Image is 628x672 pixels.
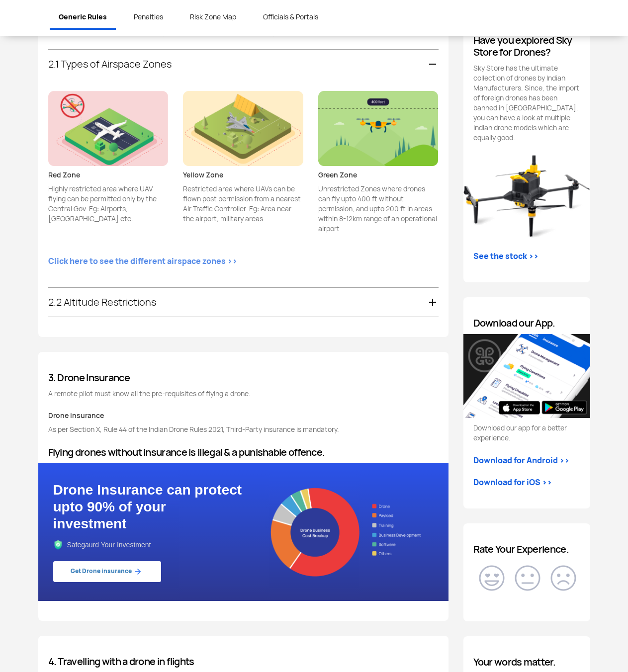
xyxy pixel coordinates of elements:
p: Download our app for a better experience. [473,423,580,443]
h4: Have you explored Sky Store for Drones? [473,34,580,58]
h4: 3. Drone Insurance [48,372,439,384]
h4: Download our App. [473,317,580,329]
h4: Flying drones without insurance is illegal & a punishable offence. [48,446,439,458]
div: 2.1 Types of Airspace Zones [48,50,439,79]
a: Download for iOS >> [473,477,552,489]
a: Click here to see the different airspace zones >> [48,255,237,267]
p: A remote pilot must know all the pre-requisites of flying a drone. [48,389,439,399]
img: Red Zone [48,91,169,166]
a: Get Drone insurance [53,561,161,582]
a: Risk Zone Map [181,6,245,28]
div: 2.2 Altitude Restrictions [48,288,439,317]
a: See the stock >> [473,251,538,262]
p: Drone insurance [48,411,439,420]
p: Restricted area where UAVs can be flown post permission from a nearest Air Traffic Controller. Eg... [183,184,303,224]
h4: 4. Travelling with a drone in flights [48,656,439,668]
span: Drone Insurance can protect upto 90% of your investment [53,482,244,532]
h4: Your words matter. [473,656,580,668]
img: Yellow Zone [183,91,303,166]
p: Sky Store has the ultimate collection of drones by Indian Manufacturers. Since, the import of for... [473,63,580,143]
p: Green Zone [318,170,439,180]
a: Penalties [125,6,172,28]
a: Generic Rules [50,6,116,30]
img: img_banner.png [243,471,449,593]
img: Did you know about NPNT drones? [463,155,590,239]
a: Officials & Portals [254,6,327,28]
p: Red Zone [48,170,169,180]
p: As per Section X, Rule 44 of the Indian Drone Rules 2021, Third-Party insurance is mandatory. [48,424,439,434]
img: ic_Arrow_blue.svg [132,566,144,578]
p: Unrestricted Zones where drones can fly upto 400 ft without permission, and upto 200 ft in areas ... [318,184,439,234]
img: Download our App. [463,334,590,418]
img: Green Zone [318,91,439,166]
span: Safegaurd Your Investment [53,540,244,549]
h4: Rate Your Experience. [473,543,580,555]
p: Yellow Zone [183,170,303,180]
p: Highly restricted area where UAV flying can be permitted only by the Central Gov. Eg: Airports, [... [48,184,169,224]
a: Download for Android >> [473,455,569,467]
